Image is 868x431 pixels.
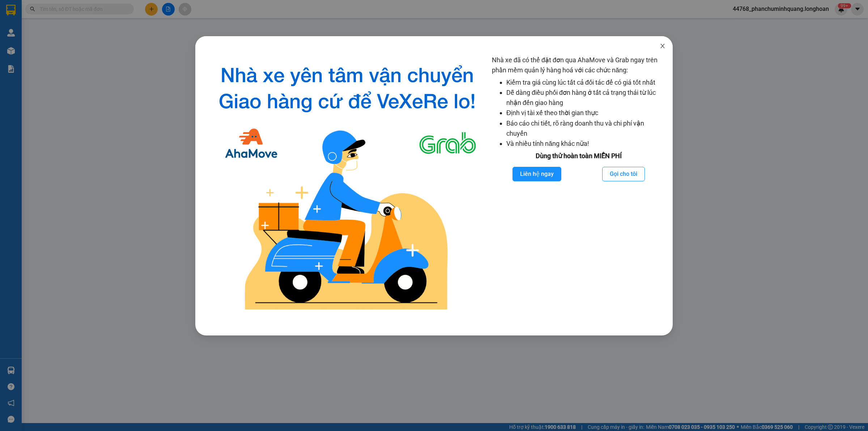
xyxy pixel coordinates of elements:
li: Kiểm tra giá cùng lúc tất cả đối tác để có giá tốt nhất [506,77,665,88]
li: Dễ dàng điều phối đơn hàng ở tất cả trạng thái từ lúc nhận đến giao hàng [506,88,665,108]
div: Dùng thử hoàn toàn MIỄN PHÍ [492,151,665,161]
div: Nhà xe đã có thể đặt đơn qua AhaMove và Grab ngay trên phần mềm quản lý hàng hoá với các chức năng: [492,55,665,317]
li: Và nhiều tính năng khác nữa! [506,139,665,149]
img: logo [208,55,486,317]
button: Liên hệ ngay [512,167,561,181]
span: close [660,43,665,49]
span: Gọi cho tôi [610,169,637,178]
li: Định vị tài xế theo thời gian thực [506,108,665,118]
button: Close [652,36,673,56]
li: Báo cáo chi tiết, rõ ràng doanh thu và chi phí vận chuyển [506,118,665,139]
span: Liên hệ ngay [520,169,554,178]
button: Gọi cho tôi [602,167,645,181]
